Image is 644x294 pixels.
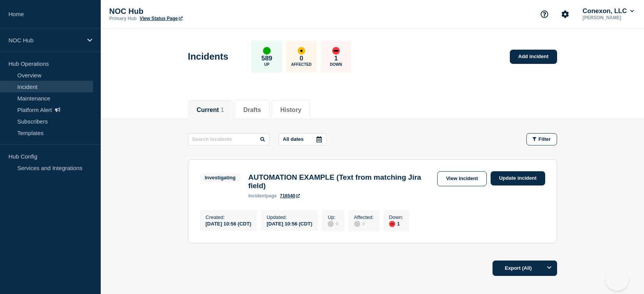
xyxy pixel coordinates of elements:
iframe: Help Scout Beacon - Open [606,267,629,291]
p: NOC Hub [8,37,82,43]
h1: Incidents [188,51,228,62]
button: Account settings [557,6,573,22]
p: Affected : [354,214,374,220]
button: Conexon, LLC [581,7,636,15]
a: Update incident [491,171,545,185]
div: affected [298,47,305,55]
p: page [248,193,277,199]
span: Filter [539,136,551,142]
button: Drafts [243,107,261,114]
a: View Status Page [140,16,182,21]
a: Add incident [510,50,557,64]
div: 0 [328,220,338,227]
span: Investigating [200,173,241,182]
p: Down : [389,214,403,220]
button: Filter [526,133,557,145]
p: [PERSON_NAME] [581,15,636,20]
div: 1 [389,220,403,227]
p: Up : [328,214,338,220]
div: disabled [354,221,360,227]
p: Affected [291,62,311,67]
button: Options [542,261,557,276]
a: 716540 [280,193,300,199]
button: Export (All) [493,261,557,276]
p: 1 [334,55,338,62]
p: Down [330,62,342,67]
div: down [389,221,395,227]
div: down [332,47,340,55]
span: 1 [221,107,224,113]
div: 0 [354,220,374,227]
p: All dates [283,136,304,142]
p: NOC Hub [109,7,263,16]
h3: AUTOMATION EXAMPLE (Text from matching Jira field) [248,173,433,190]
div: [DATE] 10:56 (CDT) [206,220,251,227]
p: 589 [261,55,272,62]
p: Created : [206,214,251,220]
span: incident [248,193,266,199]
a: View incident [437,171,487,186]
p: Updated : [266,214,312,220]
p: Up [264,62,270,67]
input: Search incidents [188,133,270,145]
button: Support [536,6,552,22]
div: [DATE] 10:56 (CDT) [266,220,312,227]
button: History [280,107,301,114]
button: All dates [279,133,326,145]
p: 0 [300,55,303,62]
button: Current 1 [197,107,224,114]
div: up [263,47,271,55]
p: Primary Hub [109,16,136,21]
div: disabled [328,221,334,227]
